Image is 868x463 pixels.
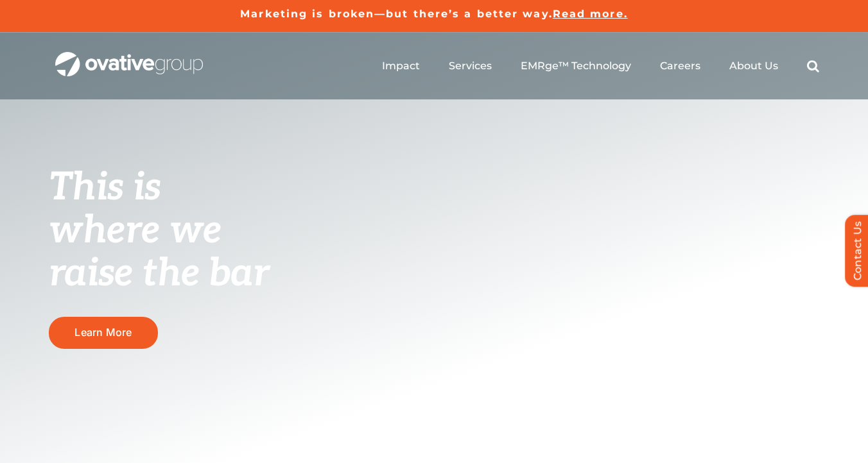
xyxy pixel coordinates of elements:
span: where we raise the bar [49,208,269,297]
a: Marketing is broken—but there’s a better way. [240,8,553,20]
a: Impact [382,60,420,72]
a: Read more. [553,8,628,20]
a: EMRge™ Technology [521,60,631,72]
a: Learn More [49,317,158,348]
a: OG_Full_horizontal_WHT [55,51,203,63]
span: Learn More [74,326,132,339]
nav: Menu [382,46,819,87]
a: About Us [729,60,778,72]
a: Search [807,60,819,72]
a: Services [449,60,492,72]
span: This is [49,165,161,211]
a: Careers [660,60,700,72]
